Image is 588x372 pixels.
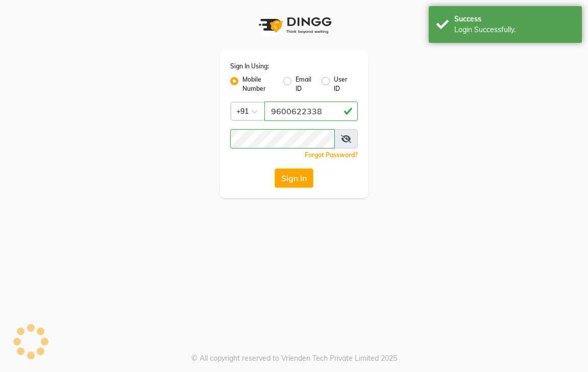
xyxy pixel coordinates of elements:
label: Sign In Using: [230,62,269,71]
img: logo1.svg [253,10,335,40]
input: Username [264,102,358,121]
label: Email ID [296,75,313,93]
div: Success [454,14,574,24]
a: Forgot Password? [305,151,358,159]
label: User ID [334,75,350,93]
button: Sign In [275,168,313,188]
input: Username [230,129,335,148]
div: Login Successfully. [454,24,574,35]
label: Mobile Number [242,75,275,93]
